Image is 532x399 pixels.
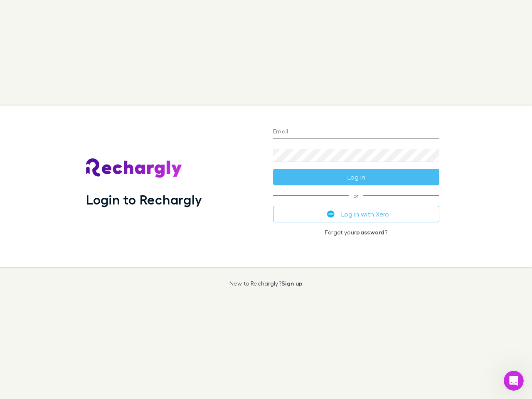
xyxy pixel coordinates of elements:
a: password [356,229,384,236]
button: Log in with Xero [273,206,439,222]
h1: Login to Rechargly [86,192,202,207]
img: Rechargly's Logo [86,158,182,178]
p: New to Rechargly? [229,280,303,287]
p: Forgot your ? [273,229,439,236]
button: Log in [273,169,439,185]
a: Sign up [281,280,303,287]
span: or [273,195,439,196]
iframe: Intercom live chat [504,371,524,391]
img: Xero's logo [327,210,335,218]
